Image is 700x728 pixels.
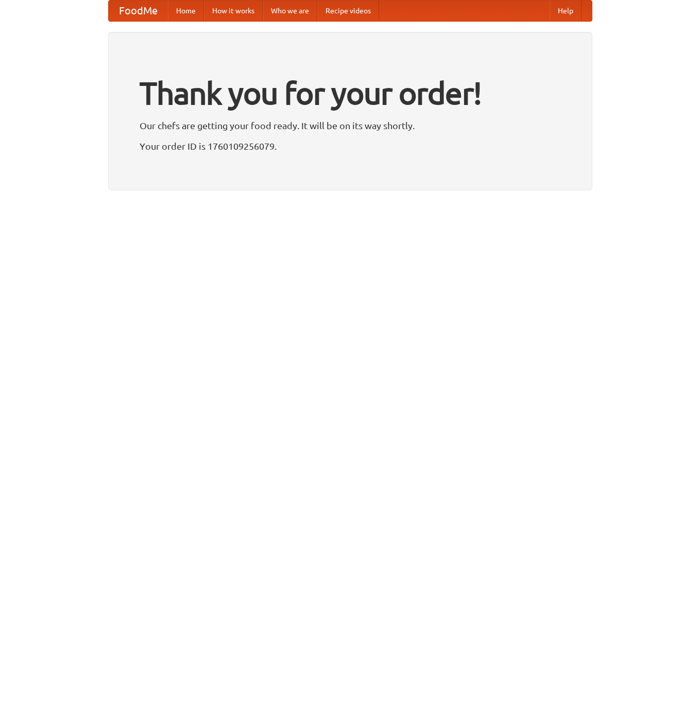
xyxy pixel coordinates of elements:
p: Your order ID is 1760109256079. [140,138,561,154]
a: Who we are [263,1,317,21]
a: Help [550,1,582,21]
h1: Thank you for your order! [140,68,561,118]
p: Our chefs are getting your food ready. It will be on its way shortly. [140,118,561,133]
a: How it works [204,1,263,21]
a: Recipe videos [317,1,379,21]
a: Home [168,1,204,21]
a: FoodMe [109,1,168,21]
